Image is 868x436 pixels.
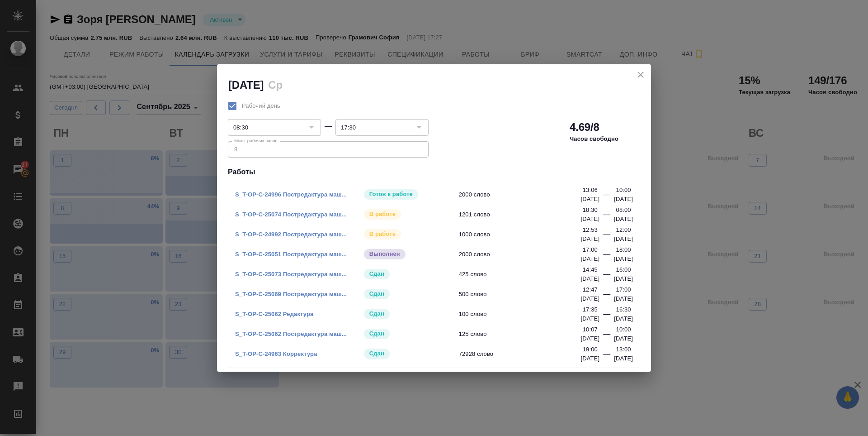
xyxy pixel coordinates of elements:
p: [DATE] [580,195,599,204]
div: — [325,121,332,132]
p: 14:45 [583,265,598,274]
p: [DATE] [614,314,633,323]
div: — [603,349,610,363]
p: 13:06 [583,186,598,195]
p: [DATE] [580,314,599,323]
p: [DATE] [580,254,599,264]
p: 08:00 [616,206,631,215]
p: Сдан [369,329,384,338]
p: 10:00 [616,186,631,195]
a: S_T-OP-C-24996 Постредактура маш... [235,191,347,198]
div: — [603,329,610,343]
a: S_T-OP-C-25051 Постредактура маш... [235,251,347,258]
div: — [603,309,610,323]
a: S_T-OP-C-25069 Постредактура маш... [235,291,347,297]
a: S_T-OP-C-25074 Постредактура маш... [235,211,347,218]
span: 1201 слово [459,210,587,219]
p: В работе [369,210,396,219]
p: [DATE] [614,294,633,303]
p: Сдан [369,289,384,298]
a: S_T-OP-C-24992 Постредактура маш... [235,231,347,238]
p: 18:00 [616,245,631,254]
p: 17:00 [583,245,598,254]
p: Сдан [369,269,384,278]
p: [DATE] [614,354,633,363]
div: — [603,189,610,204]
div: — [603,249,610,264]
p: [DATE] [614,274,633,283]
a: S_T-OP-C-24963 Корректура [235,350,317,357]
p: 19:00 [583,345,598,354]
button: close [634,68,647,81]
p: [DATE] [580,235,599,244]
h4: Работы [228,167,640,177]
p: Сдан [369,309,384,318]
p: 12:00 [616,225,631,235]
span: 500 слово [459,290,587,299]
p: [DATE] [614,254,633,264]
a: S_T-OP-C-25062 Редактура [235,311,313,317]
span: 100 слово [459,310,587,319]
span: 1000 слово [459,230,587,239]
a: S_T-OP-C-25073 Постредактура маш... [235,271,347,278]
div: — [603,269,610,283]
span: Рабочий день [242,101,280,110]
p: 17:00 [616,285,631,294]
h2: [DATE] [228,79,264,91]
p: Часов свободно [570,134,618,144]
span: 425 слово [459,270,587,279]
p: 18:30 [583,206,598,215]
p: Готов к работе [369,190,413,199]
p: Сдан [369,349,384,358]
span: 125 слово [459,330,587,339]
h2: 4.69/8 [570,120,599,134]
p: 17:35 [583,305,598,314]
div: — [603,209,610,224]
p: 16:30 [616,305,631,314]
p: [DATE] [580,294,599,303]
p: 10:07 [583,325,598,334]
p: 13:00 [616,345,631,354]
p: В работе [369,230,396,239]
p: [DATE] [580,274,599,283]
div: — [603,289,610,303]
p: 12:53 [583,225,598,235]
p: 12:47 [583,285,598,294]
p: 16:00 [616,265,631,274]
span: 2000 слово [459,250,587,259]
p: Выполнен [369,249,400,259]
p: [DATE] [580,215,599,224]
p: [DATE] [614,195,633,204]
p: [DATE] [580,354,599,363]
span: 2000 слово [459,190,587,199]
p: [DATE] [614,235,633,244]
p: 10:00 [616,325,631,334]
div: — [603,229,610,244]
span: 72928 слово [459,350,587,359]
p: [DATE] [614,215,633,224]
p: [DATE] [614,334,633,343]
p: [DATE] [580,334,599,343]
a: S_T-OP-C-25062 Постредактура маш... [235,331,347,337]
h2: Ср [268,79,283,91]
